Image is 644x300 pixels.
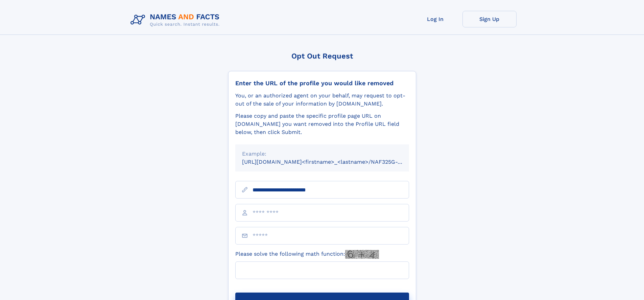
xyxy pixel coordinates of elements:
div: Enter the URL of the profile you would like removed [235,79,409,87]
a: Log In [408,11,462,27]
div: You, or an authorized agent on your behalf, may request to opt-out of the sale of your informatio... [235,92,409,108]
label: Please solve the following math function: [235,250,379,259]
small: [URL][DOMAIN_NAME]<firstname>_<lastname>/NAF325G-xxxxxxxx [242,159,422,165]
img: Logo Names and Facts [128,11,225,29]
div: Example: [242,150,402,158]
div: Opt Out Request [228,52,416,60]
a: Sign Up [462,11,517,27]
div: Please copy and paste the specific profile page URL on [DOMAIN_NAME] you want removed into the Pr... [235,112,409,136]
